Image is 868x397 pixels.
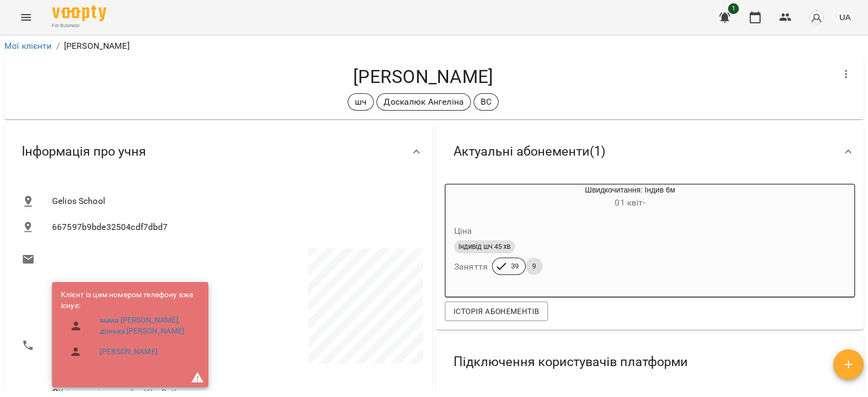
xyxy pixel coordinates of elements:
img: avatar_s.png [809,10,824,25]
p: Доскалюк Ангеліна [384,95,464,108]
button: Швидкочитання: Індив 6м01 квіт- Цінаіндивід шч 45 хвЗаняття399 [445,184,763,288]
div: Підключення користувачів платформи [436,334,864,390]
button: Menu [13,4,39,30]
span: Актуальні абонементи ( 1 ) [454,143,605,160]
span: UA [839,11,851,23]
span: 1 [728,3,739,14]
h4: [PERSON_NAME] [13,66,833,88]
div: ВС [474,93,499,111]
div: Швидкочитання: Індив 6м [445,184,497,210]
span: 667597b9bde32504cdf7dbd7 [52,221,414,234]
div: Доскалюк Ангеліна [376,93,471,111]
p: ВС [481,95,492,108]
div: Актуальні абонементи(1) [436,124,864,180]
span: Gelios School [52,195,414,208]
span: Історія абонементів [454,305,539,318]
button: UA [835,7,855,27]
h6: Заняття [454,259,488,274]
nav: breadcrumb [4,40,864,53]
li: / [56,40,60,53]
ul: Клієнт із цим номером телефону вже існує: [61,290,200,367]
span: For Business [52,22,106,29]
span: 01 квіт - [615,197,645,208]
a: [PERSON_NAME] [100,347,158,357]
img: Voopty Logo [52,5,106,21]
span: Клієнт не підписаний на ViberBot! [52,388,176,396]
a: Мої клієнти [4,41,52,51]
span: 39 [505,261,525,271]
a: мама [PERSON_NAME], донька [PERSON_NAME] [100,315,191,336]
p: шч [355,95,367,108]
span: індивід шч 45 хв [454,242,515,252]
p: [PERSON_NAME] [64,40,130,53]
span: Інформація про учня [22,143,146,160]
button: Історія абонементів [445,302,548,321]
h6: Ціна [454,223,473,239]
div: шч [348,93,374,111]
div: Інформація про учня [4,124,432,180]
span: Підключення користувачів платформи [454,354,688,370]
div: Швидкочитання: Індив 6м [497,184,763,210]
span: 9 [526,261,542,271]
